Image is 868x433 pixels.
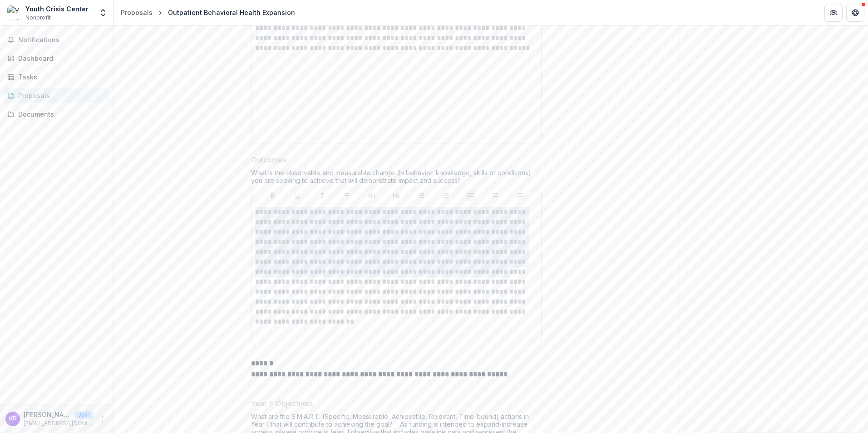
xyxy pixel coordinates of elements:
a: Proposals [4,88,109,103]
p: Year 1: Objectives [251,398,313,409]
p: Outcomes [251,154,286,165]
button: Align Right [515,190,526,201]
div: Tasks [18,72,102,82]
button: Partners [824,4,843,22]
a: Documents [4,107,109,122]
img: Youth Crisis Center [7,5,22,20]
p: User [74,411,93,419]
span: Nonprofit [25,14,51,22]
button: Align Center [490,190,501,201]
div: Kristen Dietzen [9,416,17,422]
button: Strike [341,190,352,201]
div: Proposals [121,8,153,17]
p: [EMAIL_ADDRESS][DOMAIN_NAME] [24,419,93,428]
button: Ordered List [440,190,451,201]
button: Bold [267,190,278,201]
div: Documents [18,109,102,119]
p: [PERSON_NAME] [24,410,71,419]
div: Dashboard [18,54,102,63]
a: Tasks [4,69,109,84]
button: Get Help [846,4,864,22]
nav: breadcrumb [117,6,299,19]
div: What is the observable and measurable change (in behavior, knowledge, skills or conditions) you a... [251,169,542,188]
button: Heading 1 [366,190,377,201]
button: Italicize [317,190,328,201]
button: Heading 2 [391,190,402,201]
a: Proposals [117,6,156,19]
button: More [97,413,108,424]
div: Outpatient Behavioral Health Expansion [168,8,295,17]
div: Youth Crisis Center [25,4,89,14]
div: Proposals [18,91,102,100]
button: Underline [292,190,303,201]
button: Open entity switcher [97,4,109,22]
button: Align Left [465,190,476,201]
button: Bullet List [416,190,427,201]
a: Dashboard [4,51,109,66]
button: Notifications [4,33,109,47]
span: Notifications [18,36,106,44]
